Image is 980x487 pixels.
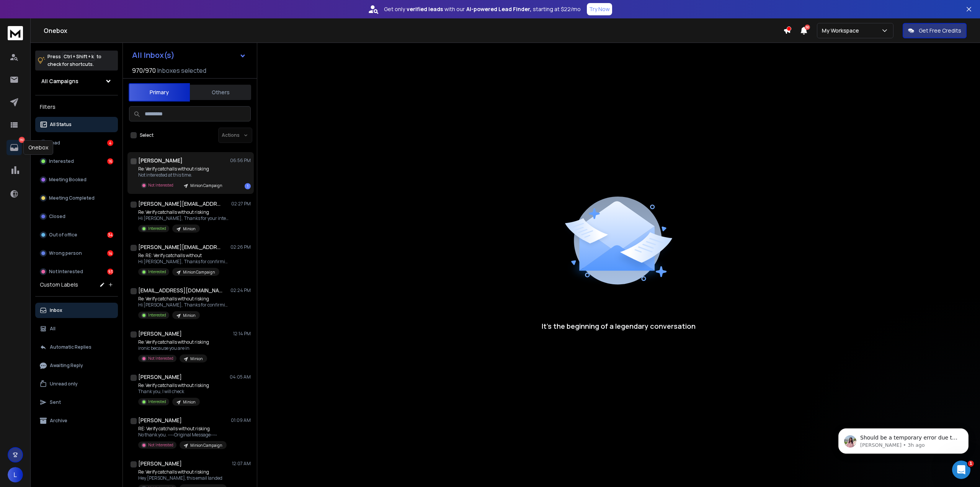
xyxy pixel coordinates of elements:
p: ironic because you are in [138,345,209,351]
p: Hey [PERSON_NAME], this email landed [138,475,227,481]
label: Select [140,132,154,138]
div: 34 [107,232,113,238]
button: Archive [35,413,118,428]
h3: Filters [35,102,118,112]
h1: [EMAIL_ADDRESS][DOMAIN_NAME] [138,287,222,294]
img: logo [8,26,23,40]
p: Interested [148,312,166,318]
button: L [8,467,23,482]
h1: Onebox [44,26,783,35]
p: Inbox [50,307,62,313]
span: 970 / 970 [132,66,156,75]
p: Unread only [50,381,78,387]
h1: All Campaigns [41,77,78,85]
p: Minion [190,356,203,362]
h1: [PERSON_NAME] [138,460,182,467]
p: 02:24 PM [230,287,251,294]
div: 1 [245,183,251,189]
h1: [PERSON_NAME][EMAIL_ADDRESS][DOMAIN_NAME] [138,200,222,208]
p: Re: Verify catchalls without risking [138,209,230,215]
p: 04:05 AM [230,374,251,380]
span: Ctrl + Shift + k [62,52,95,61]
p: Not Interested [148,442,173,448]
p: Sent [50,399,61,405]
p: Minion [183,399,195,405]
strong: verified leads [407,5,443,13]
p: Minion [183,226,195,232]
p: Re: Verify catchalls without risking [138,296,230,302]
button: Try Now [587,3,612,15]
div: Onebox [23,140,53,155]
p: All Status [50,121,72,128]
iframe: Intercom live chat [952,461,970,479]
button: Lead4 [35,135,118,151]
p: 161 [19,137,25,143]
p: RE: Verify catchalls without risking [138,426,227,432]
span: 50 [805,25,810,30]
button: All Campaigns [35,74,118,89]
button: Interested16 [35,154,118,169]
div: 93 [107,269,113,275]
button: All Inbox(s) [126,48,252,63]
strong: AI-powered Lead Finder, [466,5,531,13]
button: Sent [35,395,118,410]
p: Press to check for shortcuts. [47,53,101,68]
p: 12:14 PM [233,331,251,337]
p: Automatic Replies [50,344,91,350]
div: 4 [107,140,113,146]
button: Out of office34 [35,227,118,243]
p: Lead [49,140,60,146]
button: Primary [129,83,190,102]
h1: [PERSON_NAME] [138,330,182,338]
p: Re: Verify catchalls without risking [138,339,209,345]
p: Interested [148,399,166,405]
button: Others [190,84,251,101]
button: All [35,321,118,336]
span: 1 [968,461,974,467]
iframe: Intercom notifications message [827,412,980,466]
button: Get Free Credits [903,23,967,38]
p: Out of office [49,232,77,238]
button: Unread only [35,376,118,392]
p: Minion [183,313,195,318]
p: Interested [148,226,166,231]
p: Try Now [589,5,610,13]
button: Meeting Booked [35,172,118,187]
button: Wrong person14 [35,246,118,261]
h3: Custom Labels [40,281,78,289]
p: Hi [PERSON_NAME], Thanks for confirming! You can [138,302,230,308]
p: It’s the beginning of a legendary conversation [542,321,696,331]
p: My Workspace [822,27,862,34]
p: 02:26 PM [230,244,251,250]
p: Not Interested [148,182,173,188]
h1: All Inbox(s) [132,51,175,59]
a: 161 [7,140,22,155]
p: Not Interested [49,269,83,275]
h1: [PERSON_NAME][EMAIL_ADDRESS][DOMAIN_NAME] [138,243,222,251]
p: Minion Campaign [190,443,222,448]
p: Not Interested [148,356,173,361]
h1: [PERSON_NAME] [138,416,182,424]
h1: [PERSON_NAME] [138,157,183,164]
p: Thank you, I will check [138,389,209,395]
button: Closed [35,209,118,224]
h3: Inboxes selected [157,66,206,75]
button: Inbox [35,303,118,318]
p: Get Free Credits [919,27,961,34]
p: Re: RE: Verify catchalls without [138,253,230,259]
p: Re: Verify catchalls without risking [138,382,209,389]
p: Interested [49,158,74,164]
p: Wrong person [49,250,82,256]
p: Interested [148,269,166,275]
p: No thank you. -----Original Message----- [138,432,227,438]
p: Awaiting Reply [50,362,83,369]
h1: [PERSON_NAME] [138,373,182,381]
p: Closed [49,213,65,220]
p: Re: Verify catchalls without risking [138,469,227,475]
